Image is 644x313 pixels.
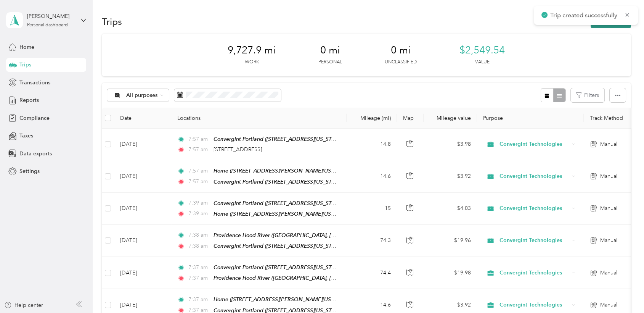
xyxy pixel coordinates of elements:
[114,225,171,257] td: [DATE]
[499,269,569,277] span: Convergint Technologies
[499,204,569,213] span: Convergint Technologies
[126,93,158,98] span: All purposes
[27,12,75,20] div: [PERSON_NAME]
[347,108,397,129] th: Mileage (mi)
[19,43,34,51] span: Home
[214,296,351,303] span: Home ([STREET_ADDRESS][PERSON_NAME][US_STATE])
[19,114,50,122] span: Compliance
[600,236,617,245] span: Manual
[347,193,397,225] td: 15
[499,140,569,148] span: Convergint Technologies
[171,108,347,129] th: Locations
[188,231,210,239] span: 7:38 am
[188,274,210,282] span: 7:37 am
[188,145,210,154] span: 7:57 am
[214,136,343,142] span: Convergint Portland ([STREET_ADDRESS][US_STATE])
[19,150,52,158] span: Data exports
[214,243,343,249] span: Convergint Portland ([STREET_ADDRESS][US_STATE])
[347,160,397,192] td: 14.6
[19,79,50,87] span: Transactions
[188,242,210,250] span: 7:38 am
[499,236,569,245] span: Convergint Technologies
[600,140,617,148] span: Manual
[601,270,644,313] iframe: Everlance-gr Chat Button Frame
[114,129,171,160] td: [DATE]
[114,257,171,289] td: [DATE]
[571,88,604,102] button: Filters
[424,129,477,160] td: $3.98
[4,301,43,309] button: Help center
[391,44,411,56] span: 0 mi
[188,135,210,144] span: 7:57 am
[102,18,122,26] h1: Trips
[19,132,33,140] span: Taxes
[424,257,477,289] td: $19.98
[600,301,617,309] span: Manual
[245,59,259,66] p: Work
[550,11,619,20] p: Trip created successfully
[188,263,210,272] span: 7:37 am
[459,44,505,56] span: $2,549.54
[114,108,171,129] th: Date
[19,167,40,175] span: Settings
[214,168,351,174] span: Home ([STREET_ADDRESS][PERSON_NAME][US_STATE])
[347,129,397,160] td: 14.8
[19,61,31,69] span: Trips
[475,59,490,66] p: Value
[214,264,343,271] span: Convergint Portland ([STREET_ADDRESS][US_STATE])
[424,225,477,257] td: $19.96
[385,59,417,66] p: Unclassified
[114,160,171,192] td: [DATE]
[188,199,210,207] span: 7:39 am
[424,108,477,129] th: Mileage value
[214,179,343,185] span: Convergint Portland ([STREET_ADDRESS][US_STATE])
[214,200,343,207] span: Convergint Portland ([STREET_ADDRESS][US_STATE])
[188,210,210,218] span: 7:39 am
[320,44,340,56] span: 0 mi
[318,59,342,66] p: Personal
[424,160,477,192] td: $3.92
[214,146,262,153] span: [STREET_ADDRESS]
[499,172,569,181] span: Convergint Technologies
[27,23,68,27] div: Personal dashboard
[424,193,477,225] td: $4.03
[114,193,171,225] td: [DATE]
[499,301,569,309] span: Convergint Technologies
[19,96,39,104] span: Reports
[600,269,617,277] span: Manual
[397,108,424,129] th: Map
[188,295,210,304] span: 7:37 am
[214,211,351,217] span: Home ([STREET_ADDRESS][PERSON_NAME][US_STATE])
[214,275,414,281] span: Providence Hood River ([GEOGRAPHIC_DATA], [GEOGRAPHIC_DATA], [US_STATE])
[228,44,276,56] span: 9,727.9 mi
[477,108,584,129] th: Purpose
[600,172,617,181] span: Manual
[584,108,637,129] th: Track Method
[600,204,617,213] span: Manual
[214,232,414,239] span: Providence Hood River ([GEOGRAPHIC_DATA], [GEOGRAPHIC_DATA], [US_STATE])
[188,167,210,175] span: 7:57 am
[188,177,210,186] span: 7:57 am
[347,257,397,289] td: 74.4
[347,225,397,257] td: 74.3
